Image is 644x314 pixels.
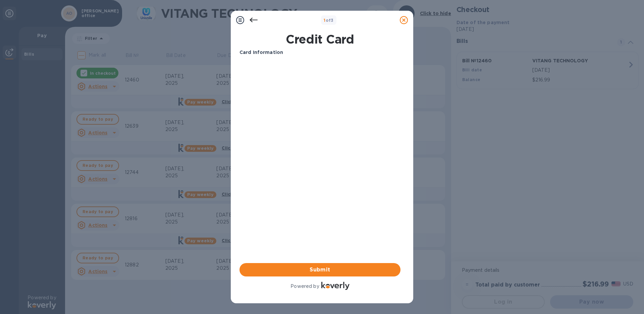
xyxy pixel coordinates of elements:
p: Powered by [290,283,319,290]
iframe: Your browser does not support iframes [239,61,400,162]
img: Logo [321,282,350,290]
span: Submit [245,266,395,274]
span: 1 [324,18,325,23]
h1: Credit Card [237,32,403,46]
b: of 3 [324,18,334,23]
b: Card Information [239,50,283,55]
button: Submit [239,263,400,276]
